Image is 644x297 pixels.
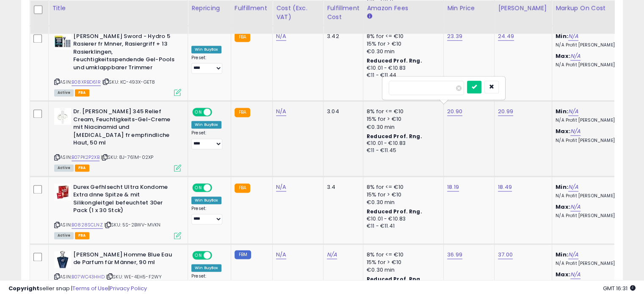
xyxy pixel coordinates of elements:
b: Min: [556,107,568,115]
div: €10.01 - €10.83 [367,140,437,147]
b: Max: [556,203,570,211]
p: N/A Profit [PERSON_NAME] [556,213,626,219]
strong: Copyright [8,284,39,292]
div: [PERSON_NAME] [498,4,548,13]
div: ASIN: [54,251,181,290]
a: N/A [327,251,337,259]
img: 41jYA2-Zm4L._SL40_.jpg [54,183,71,200]
a: N/A [570,127,580,136]
span: All listings currently available for purchase on Amazon [54,89,74,96]
div: 8% for <= €10 [367,33,437,40]
div: €0.30 min [367,199,437,206]
span: | SKU: 8J-761M-02XP [101,154,153,161]
span: FBA [75,89,89,96]
div: Amazon Fees [367,4,440,13]
b: Reduced Prof. Rng. [367,133,422,140]
div: Markup on Cost [556,4,629,13]
p: N/A Profit [PERSON_NAME] [556,138,626,144]
p: N/A Profit [PERSON_NAME] [556,62,626,68]
div: €10.01 - €10.83 [367,65,437,72]
div: €0.30 min [367,48,437,55]
a: B0828SCLNZ [72,221,103,229]
span: FBA [75,164,89,172]
div: 3.04 [327,108,357,115]
img: 41gjNRPPIvL._SL40_.jpg [54,251,71,268]
div: Cost (Exc. VAT) [276,4,320,22]
b: Min: [556,183,568,191]
div: 15% for > €10 [367,115,437,123]
b: [PERSON_NAME] Sword - Hydro 5 Rasierer fr Mnner, Rasiergriff + 13 Rasierklingen, Feuchtigkeitsspe... [73,33,176,74]
div: €0.30 min [367,266,437,274]
p: N/A Profit [PERSON_NAME] [556,193,626,199]
p: N/A Profit [PERSON_NAME] [556,42,626,48]
span: OFF [211,109,224,116]
small: FBA [235,183,250,193]
a: 24.49 [498,32,514,41]
b: Max: [556,127,570,135]
img: 51xd0E5bd3L._SL40_.jpg [54,33,71,49]
span: 2025-08-13 16:31 GMT [603,284,636,292]
span: | SKU: KC-493X-GET8 [102,79,155,85]
small: FBA [235,33,250,42]
small: Amazon Fees. [367,13,372,20]
a: 20.90 [447,107,462,116]
a: 36.99 [447,251,462,259]
p: N/A Profit [PERSON_NAME] [556,117,626,123]
b: Min: [556,251,568,259]
a: Terms of Use [72,284,108,292]
span: ON [193,184,204,191]
a: B08XRBD61R [72,79,101,86]
div: ASIN: [54,33,181,95]
div: Win BuyBox [191,264,221,272]
div: Preset: [191,55,224,74]
span: ON [193,109,204,116]
th: The percentage added to the cost of goods (COGS) that forms the calculator for Min & Max prices. [552,0,633,34]
b: Durex Gefhlsecht Ultra Kondome Extra dnne Spitze & mit Silikongleitgel befeuchtet 30er Pack (1 x ... [73,183,176,217]
div: Win BuyBox [191,121,221,128]
div: Min Price [447,4,491,13]
div: Win BuyBox [191,46,221,53]
a: 23.39 [447,32,462,41]
div: €10.01 - €10.83 [367,215,437,223]
a: N/A [276,32,286,41]
span: OFF [211,184,224,191]
a: Privacy Policy [110,284,147,292]
a: N/A [568,32,578,41]
a: B07PK2P2XB [72,154,100,161]
small: FBM [235,250,251,259]
b: Min: [556,32,568,40]
small: FBA [235,108,250,117]
a: N/A [568,107,578,116]
a: 18.19 [447,183,459,191]
span: ON [193,251,204,259]
div: ASIN: [54,108,181,170]
b: [PERSON_NAME] Homme Blue Eau de Parfum für Männer, 90 ml [73,251,176,269]
div: 15% for > €10 [367,40,437,48]
a: N/A [276,183,286,191]
div: seller snap | | [8,285,147,293]
b: Max: [556,52,570,60]
a: 18.49 [498,183,512,191]
div: Preset: [191,130,224,149]
div: €11 - €11.45 [367,147,437,154]
a: N/A [568,251,578,259]
div: Fulfillment [235,4,269,13]
div: 8% for <= €10 [367,108,437,115]
a: N/A [568,183,578,191]
span: OFF [211,251,224,259]
div: 8% for <= €10 [367,183,437,191]
img: 31C1E1+T-wL._SL40_.jpg [54,108,71,125]
span: | SKU: 5S-2BWV-MVKN [104,221,160,228]
a: N/A [570,203,580,211]
div: ASIN: [54,183,181,238]
div: €0.30 min [367,123,437,131]
div: Preset: [191,206,224,225]
div: Repricing [191,4,227,13]
a: N/A [276,107,286,116]
b: Reduced Prof. Rng. [367,57,422,64]
div: 3.42 [327,33,357,40]
a: N/A [570,270,580,279]
b: Reduced Prof. Rng. [367,208,422,215]
span: All listings currently available for purchase on Amazon [54,164,74,172]
div: Win BuyBox [191,196,221,204]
